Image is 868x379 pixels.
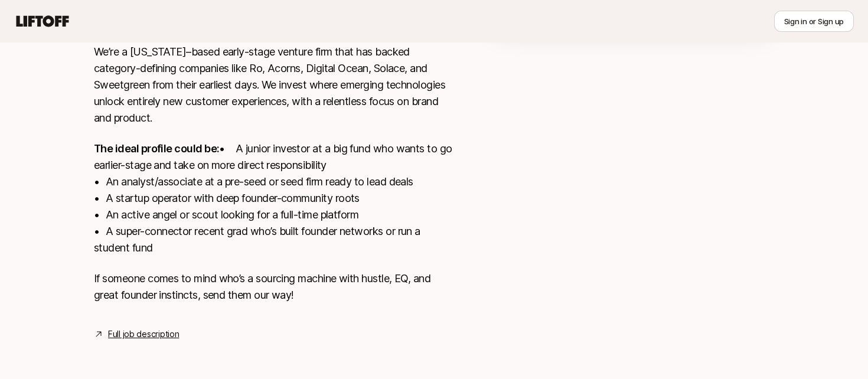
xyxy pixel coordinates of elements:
p: We’re a [US_STATE]–based early-stage venture firm that has backed category-defining companies lik... [94,44,453,126]
a: Full job description [108,327,179,341]
p: If someone comes to mind who’s a sourcing machine with hustle, EQ, and great founder instincts, s... [94,270,453,303]
strong: The ideal profile could be: [94,142,219,155]
p: • A junior investor at a big fund who wants to go earlier-stage and take on more direct responsib... [94,141,453,256]
button: Sign in or Sign up [774,11,854,32]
